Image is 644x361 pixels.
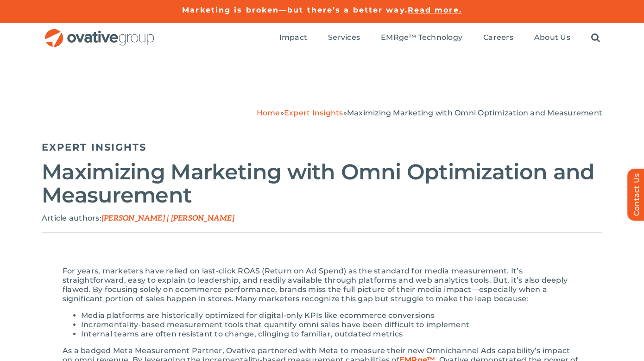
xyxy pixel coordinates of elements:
[42,214,602,223] p: Article authors:
[182,6,408,14] a: Marketing is broken—but there’s a better way.
[381,33,462,43] a: EMRge™ Technology
[381,33,462,42] span: EMRge™ Technology
[347,108,602,117] span: Maximizing Marketing with Omni Optimization and Measurement
[63,266,581,304] div: For years, marketers have relied on last-click ROAS (Return on Ad Spend) as the standard for medi...
[101,214,234,223] span: [PERSON_NAME] | [PERSON_NAME]
[279,33,307,42] span: Impact
[42,160,602,207] h2: Maximizing Marketing with Omni Optimization and Measurement
[284,108,343,117] a: Expert Insights
[279,23,600,53] nav: Menu
[328,33,360,42] span: Services
[408,6,462,14] a: Read more.
[81,320,581,329] li: Incrementality-based measurement tools that quantify omni sales have been difficult to implement
[257,108,602,117] span: » »
[534,33,570,42] span: About Us
[591,33,600,43] a: Search
[81,329,581,339] li: Internal teams are often resistant to change, clinging to familiar, outdated metrics
[257,108,280,117] a: Home
[42,141,147,153] a: Expert Insights
[534,33,570,43] a: About Us
[483,33,513,42] span: Careers
[483,33,513,43] a: Careers
[279,33,307,43] a: Impact
[328,33,360,43] a: Services
[81,311,581,320] li: Media platforms are historically optimized for digital-only KPIs like ecommerce conversions
[44,28,155,37] a: OG_Full_horizontal_RGB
